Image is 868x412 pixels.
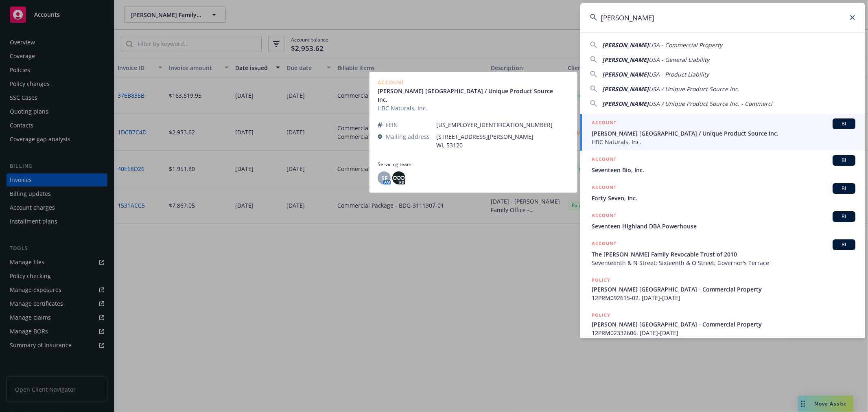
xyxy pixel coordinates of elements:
span: [PERSON_NAME] [GEOGRAPHIC_DATA] / Unique Product Source Inc. [592,129,855,138]
h5: POLICY [592,276,610,284]
a: ACCOUNTBIThe [PERSON_NAME] Family Revocable Trust of 2010Seventeenth & N Street; Sixteenth & O St... [580,235,865,272]
a: POLICY[PERSON_NAME] [GEOGRAPHIC_DATA] - Commercial Property12PRM092615-02, [DATE]-[DATE] [580,272,865,307]
input: Search... [580,3,865,32]
span: Seventeen Highland DBA Powerhouse [592,222,855,230]
span: BI [836,157,852,164]
span: Seventeen Bio, Inc. [592,166,855,174]
span: [PERSON_NAME] [602,85,649,93]
span: [PERSON_NAME] [602,100,649,107]
a: ACCOUNTBISeventeen Highland DBA Powerhouse [580,207,865,235]
a: ACCOUNTBIForty Seven, Inc. [580,179,865,207]
span: USA - General Liability [649,56,709,64]
span: 12PRM092615-02, [DATE]-[DATE] [592,294,855,302]
span: [PERSON_NAME] [602,70,649,78]
span: The [PERSON_NAME] Family Revocable Trust of 2010 [592,250,855,259]
span: USA / Unique Product Source Inc. - Commerci [649,100,772,107]
span: USA - Commercial Property [649,41,722,49]
span: HBC Naturals, Inc. [592,138,855,146]
span: BI [836,120,852,127]
span: [PERSON_NAME] [602,56,649,64]
span: BI [836,213,852,220]
h5: ACCOUNT [592,118,617,128]
span: BI [836,241,852,248]
a: ACCOUNTBISeventeen Bio, Inc. [580,151,865,179]
h5: ACCOUNT [592,155,617,165]
h5: POLICY [592,311,610,319]
span: [PERSON_NAME] [GEOGRAPHIC_DATA] - Commercial Property [592,320,855,329]
span: USA / Unique Product Source Inc. [649,85,739,93]
h5: ACCOUNT [592,211,617,221]
span: [PERSON_NAME] [602,41,649,49]
a: POLICY[PERSON_NAME] [GEOGRAPHIC_DATA] - Commercial Property12PRM02332606, [DATE]-[DATE] [580,307,865,342]
span: BI [836,185,852,192]
span: USA - Product Liability [649,70,709,78]
span: Seventeenth & N Street; Sixteenth & O Street; Governor's Terrace [592,259,855,267]
span: [PERSON_NAME] [GEOGRAPHIC_DATA] - Commercial Property [592,285,855,294]
h5: ACCOUNT [592,183,617,193]
span: 12PRM02332606, [DATE]-[DATE] [592,329,855,337]
h5: ACCOUNT [592,239,617,249]
span: Forty Seven, Inc. [592,194,855,202]
a: ACCOUNTBI[PERSON_NAME] [GEOGRAPHIC_DATA] / Unique Product Source Inc.HBC Naturals, Inc. [580,114,865,151]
